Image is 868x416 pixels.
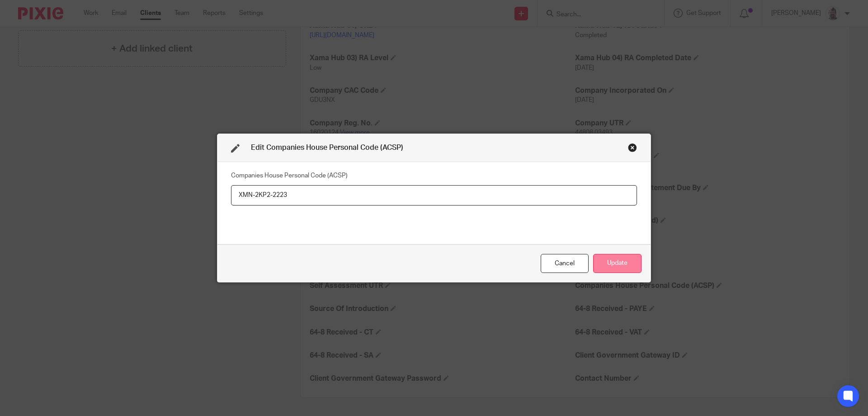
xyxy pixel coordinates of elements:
input: Companies House Personal Code (ACSP) [231,185,637,206]
span: Edit Companies House Personal Code (ACSP) [251,144,403,151]
div: Close this dialog window [628,143,637,152]
div: Close this dialog window [541,254,589,273]
button: Update [593,254,642,273]
label: Companies House Personal Code (ACSP) [231,171,348,180]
